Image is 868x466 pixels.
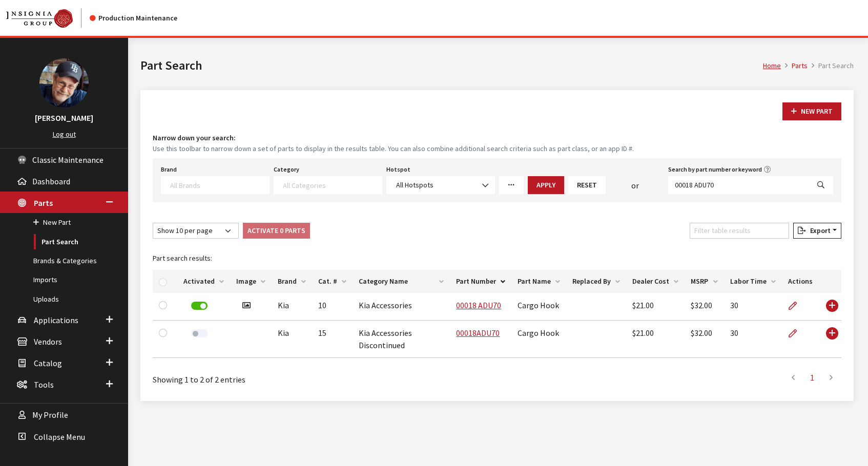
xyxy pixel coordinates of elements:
th: Part Number: activate to sort column descending [450,270,511,293]
span: Tools [34,379,54,390]
th: Brand: activate to sort column ascending [272,270,312,293]
a: 00018 ADU70 [456,300,501,310]
span: All Hotspots [396,180,433,189]
a: Insignia Group logo [6,8,90,28]
h3: [PERSON_NAME] [10,112,118,124]
th: Actions [782,270,819,293]
span: All Hotspots [393,180,488,190]
td: 30 [724,293,782,321]
a: 1 [803,367,821,388]
td: Kia Accessories [353,293,450,321]
i: Has image [242,302,251,310]
span: Select a Category [274,176,382,194]
button: Apply [528,176,564,194]
td: 30 [724,321,782,358]
button: Search [809,176,833,194]
input: Search [668,176,809,194]
textarea: Search [283,180,382,189]
h4: Narrow down your search: [153,133,841,143]
td: 10 [312,293,353,321]
span: Catalog [34,358,62,368]
td: $21.00 [626,321,685,358]
td: Kia [272,321,312,358]
td: Kia [272,293,312,321]
a: Log out [53,130,76,139]
span: Parts [34,198,53,208]
img: Ray Goodwin [39,58,89,108]
span: Collapse Menu [34,432,85,442]
label: Hotspot [386,165,410,174]
h1: Part Search [140,56,763,75]
th: MSRP: activate to sort column ascending [685,270,724,293]
span: Export [806,226,831,235]
label: Deactivate Part [191,302,208,310]
div: Production Maintenance [90,13,177,24]
label: Activate Part [191,329,208,337]
button: New Part [782,102,841,120]
th: Part Name: activate to sort column ascending [511,270,566,293]
th: Category Name: activate to sort column ascending [353,270,450,293]
span: All Hotspots [386,176,495,194]
a: 00018ADU70 [456,328,500,338]
a: Home [763,61,781,70]
li: Part Search [808,60,854,71]
td: Use Enter key to show more/less [819,293,841,321]
td: Use Enter key to show more/less [819,321,841,358]
div: or [606,179,664,192]
a: Edit Part [788,321,805,346]
small: Use this toolbar to narrow down a set of parts to display in the results table. You can also comb... [153,143,841,154]
th: Replaced By: activate to sort column ascending [566,270,626,293]
div: Showing 1 to 2 of 2 entries [153,366,432,386]
span: Applications [34,315,78,325]
th: Dealer Cost: activate to sort column ascending [626,270,685,293]
td: Kia Accessories Discontinued [353,321,450,358]
input: Filter table results [690,223,789,239]
textarea: Search [170,180,269,189]
img: Catalog Maintenance [6,9,73,28]
label: Brand [161,165,177,174]
td: Cargo Hook [511,321,566,358]
span: Dashboard [32,176,70,186]
th: Cat. #: activate to sort column ascending [312,270,353,293]
span: Select a Brand [161,176,270,194]
td: 15 [312,321,353,358]
label: Category [274,165,299,174]
td: $32.00 [685,321,724,358]
li: Parts [781,60,808,71]
td: $21.00 [626,293,685,321]
span: Classic Maintenance [32,155,104,165]
a: More Filters [499,176,524,194]
button: Export [793,223,841,239]
button: Reset [568,176,606,194]
caption: Part search results: [153,247,841,270]
th: Labor Time: activate to sort column ascending [724,270,782,293]
td: Cargo Hook [511,293,566,321]
a: Edit Part [788,293,805,319]
label: Search by part number or keyword [668,165,762,174]
th: Image: activate to sort column ascending [230,270,272,293]
td: $32.00 [685,293,724,321]
span: My Profile [32,410,68,420]
span: Vendors [34,336,62,347]
th: Activated: activate to sort column ascending [177,270,230,293]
